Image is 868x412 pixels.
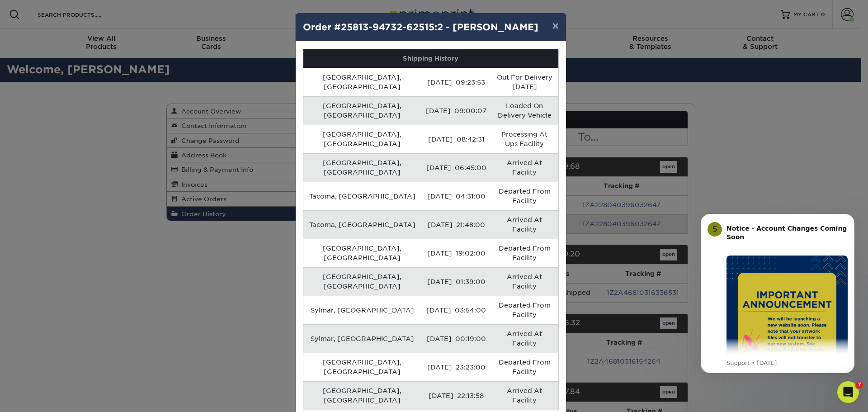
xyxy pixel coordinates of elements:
td: [DATE] 00:19:00 [421,324,491,353]
td: [DATE] 06:45:00 [421,153,491,182]
td: [DATE] 21:48:00 [421,210,491,239]
iframe: Intercom notifications message [687,200,868,388]
span: 7 [856,381,863,388]
td: [DATE] 09:00:07 [421,96,491,125]
td: [GEOGRAPHIC_DATA], [GEOGRAPHIC_DATA] [303,381,422,410]
td: Arrived At Facility [491,381,558,410]
td: Arrived At Facility [491,153,558,182]
td: Arrived At Facility [491,324,558,353]
td: [GEOGRAPHIC_DATA], [GEOGRAPHIC_DATA] [303,353,422,381]
td: [GEOGRAPHIC_DATA], [GEOGRAPHIC_DATA] [303,153,422,182]
td: [DATE] 04:31:00 [421,182,491,210]
td: Arrived At Facility [491,210,558,239]
td: Departed From Facility [491,239,558,267]
td: [DATE] 09:23:53 [421,68,491,96]
td: Departed From Facility [491,353,558,381]
button: × [545,13,566,38]
th: Shipping History [303,49,558,68]
td: Departed From Facility [491,296,558,324]
td: [GEOGRAPHIC_DATA], [GEOGRAPHIC_DATA] [303,267,422,296]
td: Loaded On Delivery Vehicle [491,96,558,125]
td: Tacoma, [GEOGRAPHIC_DATA] [303,210,422,239]
td: Sylmar, [GEOGRAPHIC_DATA] [303,296,422,324]
td: Departed From Facility [491,182,558,210]
td: [DATE] 19:02:00 [421,239,491,267]
td: [DATE] 22:13:58 [421,381,491,410]
td: Processing At Ups Facility [491,125,558,153]
td: [GEOGRAPHIC_DATA], [GEOGRAPHIC_DATA] [303,125,422,153]
td: Tacoma, [GEOGRAPHIC_DATA] [303,182,422,210]
td: [GEOGRAPHIC_DATA], [GEOGRAPHIC_DATA] [303,96,422,125]
td: [DATE] 03:54:00 [421,296,491,324]
td: [DATE] 08:42:31 [421,125,491,153]
td: [DATE] 01:39:00 [421,267,491,296]
h4: Order #25813-94732-62515:2 - [PERSON_NAME] [303,20,559,34]
td: [GEOGRAPHIC_DATA], [GEOGRAPHIC_DATA] [303,239,422,267]
td: [GEOGRAPHIC_DATA], [GEOGRAPHIC_DATA] [303,68,422,96]
td: Sylmar, [GEOGRAPHIC_DATA] [303,324,422,353]
iframe: Intercom live chat [837,381,859,403]
td: [DATE] 23:23:00 [421,353,491,381]
td: Arrived At Facility [491,267,558,296]
td: Out For Delivery [DATE] [491,68,558,96]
